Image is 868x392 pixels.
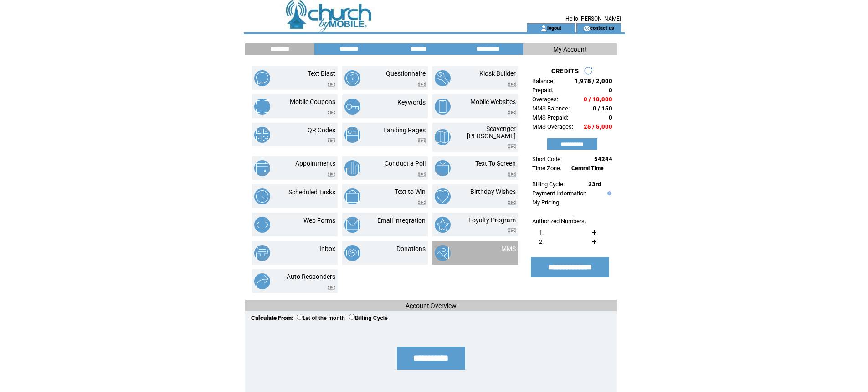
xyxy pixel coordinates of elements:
[583,25,590,32] img: contact_us_icon.gif
[396,245,426,252] a: Donations
[508,110,516,115] img: video.png
[532,218,586,225] span: Authorized Numbers:
[593,105,612,112] span: 0 / 150
[344,70,360,86] img: questionnaire.png
[397,99,426,106] a: Keywords
[344,188,360,204] img: text-to-win.png
[539,229,544,236] span: 1.
[565,16,621,22] span: Hello [PERSON_NAME]
[475,160,516,167] a: Text To Screen
[435,245,451,261] img: mms.png
[540,25,547,32] img: account_icon.gif
[254,245,270,261] img: inbox.png
[328,82,335,87] img: video.png
[435,70,451,86] img: kiosk-builder.png
[254,217,270,233] img: web-forms.png
[344,127,360,143] img: landing-pages.png
[532,156,562,162] span: Short Code:
[319,245,335,252] a: Inbox
[467,125,516,140] a: Scavenger [PERSON_NAME]
[532,123,573,130] span: MMS Overages:
[508,82,516,87] img: video.png
[470,188,516,195] a: Birthday Wishes
[594,156,612,162] span: 54244
[418,138,426,143] img: video.png
[418,82,426,87] img: video.png
[254,127,270,143] img: qr-codes.png
[508,228,516,233] img: video.png
[385,160,426,167] a: Conduct a Poll
[254,273,270,289] img: auto-responders.png
[435,160,451,176] img: text-to-screen.png
[295,160,335,167] a: Appointments
[532,114,568,121] span: MMS Prepaid:
[508,172,516,177] img: video.png
[547,25,561,31] a: logout
[290,98,335,105] a: Mobile Coupons
[532,78,555,84] span: Balance:
[571,165,604,172] span: Central Time
[328,138,335,143] img: video.png
[508,144,516,149] img: video.png
[254,160,270,176] img: appointments.png
[344,160,360,176] img: conduct-a-poll.png
[532,105,570,112] span: MMS Balance:
[328,172,335,177] img: video.png
[254,188,270,204] img: scheduled-tasks.png
[288,188,335,196] a: Scheduled Tasks
[308,70,335,77] a: Text Blast
[435,99,451,115] img: mobile-websites.png
[297,314,303,320] input: 1st of the month
[588,181,601,188] span: 23rd
[532,96,558,103] span: Overages:
[406,302,457,309] span: Account Overview
[584,123,612,130] span: 25 / 5,000
[508,200,516,205] img: video.png
[344,245,360,261] img: donations.png
[609,114,612,121] span: 0
[575,78,612,84] span: 1,978 / 2,000
[254,99,270,115] img: mobile-coupons.png
[435,188,451,204] img: birthday-wishes.png
[418,200,426,205] img: video.png
[435,129,451,145] img: scavenger-hunt.png
[584,96,612,103] span: 0 / 10,000
[377,217,426,224] a: Email Integration
[328,285,335,290] img: video.png
[328,110,335,115] img: video.png
[479,70,516,77] a: Kiosk Builder
[532,199,559,206] a: My Pricing
[383,126,426,134] a: Landing Pages
[539,238,544,245] span: 2.
[303,217,335,224] a: Web Forms
[386,70,426,77] a: Questionnaire
[395,188,426,195] a: Text to Win
[308,126,335,134] a: QR Codes
[251,314,293,321] span: Calculate From:
[470,98,516,105] a: Mobile Websites
[553,46,587,53] span: My Account
[297,315,345,321] label: 1st of the month
[532,190,586,197] a: Payment Information
[344,99,360,115] img: keywords.png
[254,70,270,86] img: text-blast.png
[349,314,355,320] input: Billing Cycle
[590,25,614,31] a: contact us
[551,68,579,74] span: CREDITS
[609,87,612,94] span: 0
[287,273,335,280] a: Auto Responders
[435,217,451,233] img: loyalty-program.png
[349,315,388,321] label: Billing Cycle
[501,245,516,252] a: MMS
[532,87,553,94] span: Prepaid:
[468,216,516,224] a: Loyalty Program
[532,181,565,188] span: Billing Cycle:
[532,165,561,172] span: Time Zone:
[344,217,360,233] img: email-integration.png
[605,191,611,195] img: help.gif
[418,172,426,177] img: video.png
